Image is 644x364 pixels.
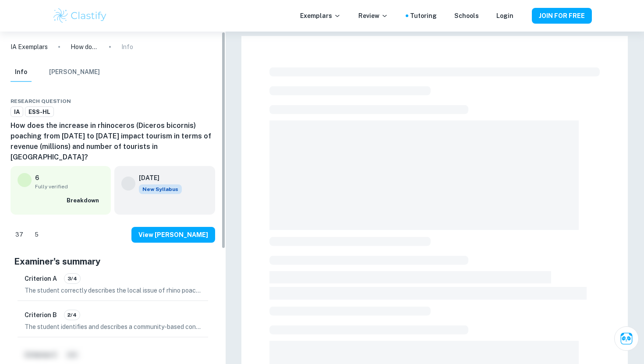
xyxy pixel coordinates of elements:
[11,106,23,117] a: IA
[532,8,592,24] button: JOIN FOR FREE
[64,311,80,319] span: 2/4
[199,96,206,106] div: Bookmark
[11,63,32,82] button: Info
[11,97,71,105] span: Research question
[30,230,43,239] span: 5
[358,11,388,21] p: Review
[300,11,341,21] p: Exemplars
[410,11,437,21] a: Tutoring
[25,286,201,295] p: The student correctly describes the local issue of rhino poaching and its significant impact on t...
[49,63,100,82] button: [PERSON_NAME]
[64,275,80,283] span: 3/4
[11,230,28,239] span: 37
[139,184,182,194] span: New Syllabus
[454,11,479,21] a: Schools
[64,194,104,207] button: Breakdown
[11,42,48,52] a: IA Exemplars
[52,7,108,25] img: Clastify logo
[25,322,201,332] p: The student identifies and describes a community-based conservation strategy aimed at addressing ...
[496,11,513,21] a: Login
[11,108,23,117] span: IA
[11,120,215,163] h6: How does the increase in rhinoceros (Diceros bicornis) poaching from [DATE] to [DATE] impact tour...
[25,274,57,283] h6: Criterion A
[30,228,43,242] div: Dislike
[11,228,28,242] div: Like
[520,14,525,18] button: Help and Feedback
[25,106,54,117] a: ESS-HL
[182,96,189,106] div: Share
[131,227,215,243] button: View [PERSON_NAME]
[614,326,639,351] button: Ask Clai
[121,42,133,52] p: Info
[14,255,212,268] h5: Examiner's summary
[139,173,175,183] h6: [DATE]
[25,310,57,320] h6: Criterion B
[139,184,182,194] div: Starting from the May 2026 session, the ESS IA requirements have changed. We created this exempla...
[35,183,104,191] span: Fully verified
[208,96,215,106] div: Report issue
[191,96,198,106] div: Download
[25,108,53,117] span: ESS-HL
[71,42,99,52] p: How does the increase in rhinoceros (Diceros bicornis) poaching from [DATE] to [DATE] impact tour...
[35,173,39,183] p: 6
